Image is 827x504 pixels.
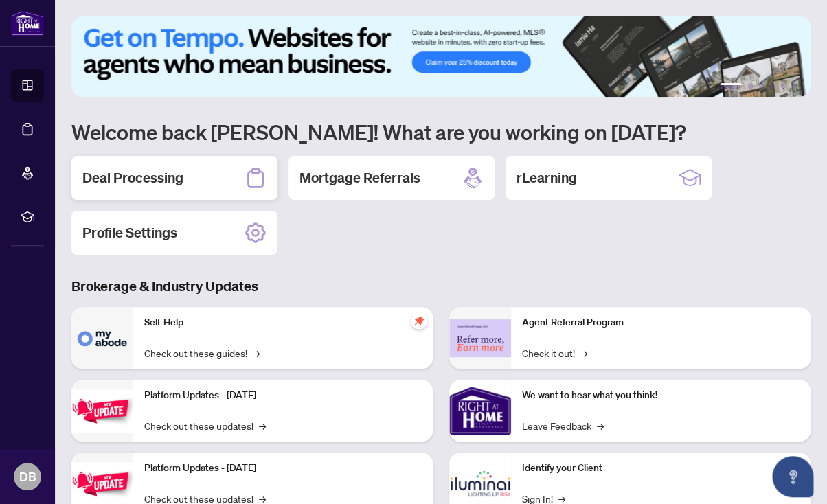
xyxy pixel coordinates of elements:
[522,345,587,360] a: Check it out!→
[19,467,36,486] span: DB
[772,456,813,497] button: Open asap
[144,345,260,360] a: Check out these guides!→
[259,418,266,433] span: →
[144,418,266,433] a: Check out these updates!→
[580,345,587,360] span: →
[411,312,427,329] span: pushpin
[82,223,177,242] h2: Profile Settings
[517,168,577,187] h2: rLearning
[71,307,133,369] img: Self-Help
[82,168,183,187] h2: Deal Processing
[758,83,764,89] button: 3
[71,389,133,433] img: Platform Updates - July 21, 2025
[522,418,604,433] a: Leave Feedback→
[71,277,811,296] h3: Brokerage & Industry Updates
[597,418,604,433] span: →
[144,461,422,476] p: Platform Updates - [DATE]
[71,16,811,97] img: Slide 0
[522,461,800,476] p: Identify your Client
[449,319,511,357] img: Agent Referral Program
[720,83,742,89] button: 1
[522,388,800,403] p: We want to hear what you think!
[747,83,753,89] button: 2
[253,345,260,360] span: →
[11,10,44,36] img: logo
[299,168,420,187] h2: Mortgage Referrals
[780,83,786,89] button: 5
[791,83,797,89] button: 6
[769,83,775,89] button: 4
[144,388,422,403] p: Platform Updates - [DATE]
[71,119,811,145] h1: Welcome back [PERSON_NAME]! What are you working on [DATE]?
[144,315,422,330] p: Self-Help
[449,380,511,442] img: We want to hear what you think!
[522,315,800,330] p: Agent Referral Program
